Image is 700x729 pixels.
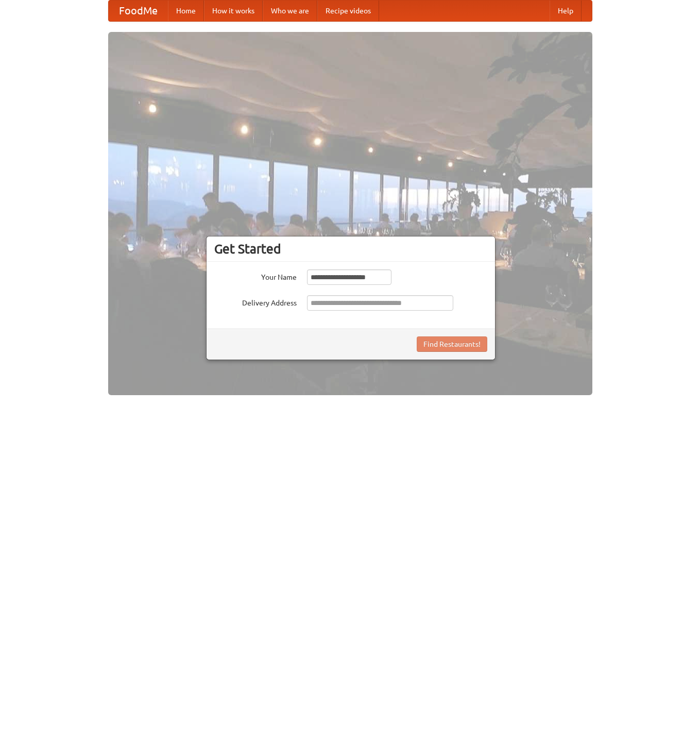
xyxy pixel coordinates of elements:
[417,336,487,352] button: Find Restaurants!
[214,241,487,257] h3: Get Started
[550,1,582,21] a: Help
[317,1,379,21] a: Recipe videos
[204,1,263,21] a: How it works
[214,269,297,282] label: Your Name
[109,1,168,21] a: FoodMe
[263,1,317,21] a: Who we are
[168,1,204,21] a: Home
[214,295,297,308] label: Delivery Address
